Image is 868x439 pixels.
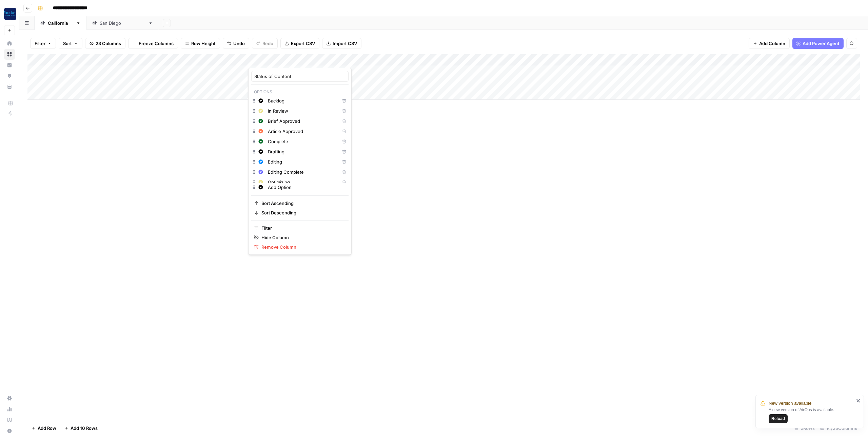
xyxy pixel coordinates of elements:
button: 23 Columns [85,38,125,49]
span: Sort Ascending [261,200,343,207]
a: [US_STATE] [35,16,86,30]
span: Freeze Columns [139,40,174,47]
span: 23 Columns [96,40,121,47]
span: Sort [63,40,72,47]
a: Your Data [4,81,15,92]
div: [GEOGRAPHIC_DATA] [100,20,145,26]
span: Reload [771,416,785,422]
span: Row Height [191,40,216,47]
span: Filter [35,40,45,47]
button: Redo [252,38,278,49]
button: Help + Support [4,425,15,436]
a: Usage [4,404,15,415]
button: Freeze Columns [128,38,178,49]
button: Row Height [181,38,220,49]
button: Filter [30,38,56,49]
span: Remove Column [261,244,343,250]
a: Home [4,38,15,49]
a: Learning Hub [4,415,15,425]
div: 2 Rows [792,423,817,434]
a: Insights [4,60,15,71]
div: 14/23 Columns [817,423,860,434]
a: Settings [4,393,15,404]
span: Undo [233,40,245,47]
span: Sort Descending [261,209,343,216]
button: close [856,398,861,403]
span: Import CSV [333,40,357,47]
button: Undo [223,38,249,49]
button: Add Power Agent [792,38,844,49]
input: Add Option [268,184,346,191]
span: Filter [261,225,343,231]
a: Opportunities [4,71,15,81]
a: [GEOGRAPHIC_DATA] [86,16,159,30]
a: Browse [4,49,15,60]
button: Add Column [749,38,790,49]
span: Add Column [759,40,785,47]
button: Import CSV [322,38,361,49]
p: Options [251,88,349,96]
div: [US_STATE] [48,20,73,26]
button: Reload [769,414,788,423]
button: Add Row [27,423,60,434]
span: Add Power Agent [803,40,840,47]
button: Export CSV [280,38,319,49]
button: Add 10 Rows [60,423,102,434]
span: New version available [769,400,811,407]
span: Hide Column [261,234,343,241]
button: Workspace: Rocket Pilots [4,5,15,22]
span: Export CSV [291,40,315,47]
span: Redo [262,40,273,47]
button: Sort [59,38,82,49]
span: Add 10 Rows [71,425,98,432]
div: A new version of AirOps is available. [769,407,854,423]
img: Rocket Pilots Logo [4,8,16,20]
span: Add Row [38,425,56,432]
